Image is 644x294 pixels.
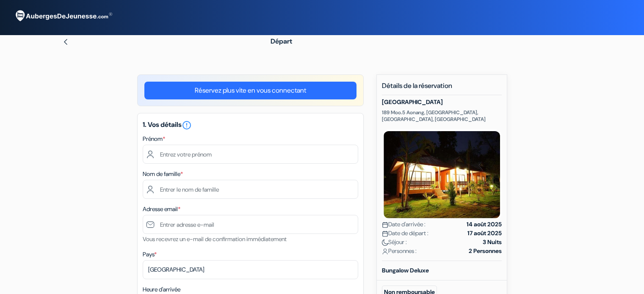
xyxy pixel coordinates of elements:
h5: Détails de la réservation [382,82,502,95]
label: Nom de famille [143,170,183,179]
span: Séjour : [382,238,407,247]
span: Personnes : [382,247,417,256]
label: Heure d'arrivée [143,285,180,294]
img: left_arrow.svg [62,38,69,45]
a: error_outline [182,120,192,129]
input: Entrez votre prénom [143,145,358,164]
input: Entrer le nom de famille [143,180,358,199]
img: calendar.svg [382,231,388,237]
label: Prénom [143,135,165,143]
i: error_outline [182,120,192,130]
img: user_icon.svg [382,248,388,255]
img: AubergesDeJeunesse.com [10,5,116,27]
b: Bungalow Deluxe [382,267,429,274]
label: Adresse email [143,205,180,214]
h5: [GEOGRAPHIC_DATA] [382,99,502,106]
span: Date de départ : [382,229,428,238]
label: Pays [143,250,157,259]
h5: 1. Vos détails [143,120,358,130]
a: Réservez plus vite en vous connectant [144,82,357,99]
p: 189 Moo.5 Aonang, [GEOGRAPHIC_DATA], [GEOGRAPHIC_DATA], [GEOGRAPHIC_DATA] [382,109,502,123]
input: Entrer adresse e-mail [143,215,358,234]
img: moon.svg [382,239,388,246]
strong: 3 Nuits [483,238,502,247]
span: Départ [271,37,292,46]
strong: 2 Personnes [469,247,502,256]
img: calendar.svg [382,222,388,228]
strong: 17 août 2025 [467,229,502,238]
small: Vous recevrez un e-mail de confirmation immédiatement [143,235,287,243]
span: Date d'arrivée : [382,220,426,229]
strong: 14 août 2025 [467,220,502,229]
